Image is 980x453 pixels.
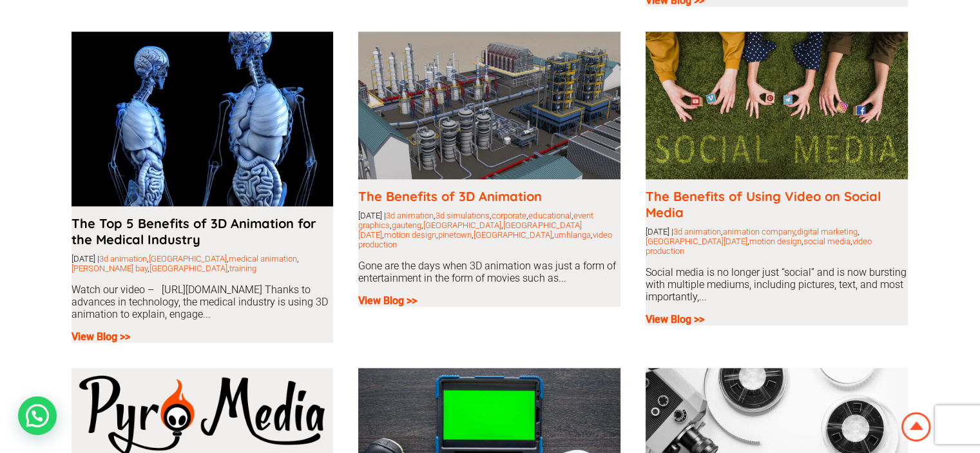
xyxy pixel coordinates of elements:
img: Animation Studio South Africa [899,410,934,444]
a: [GEOGRAPHIC_DATA] [423,220,501,230]
p: Gone are the days when 3D animation was just a form of entertainment in the form of movies such a... [358,260,620,284]
a: gauteng [392,220,421,230]
a: 3d animation [673,227,721,236]
a: [GEOGRAPHIC_DATA] [149,264,227,273]
a: video production [358,230,611,249]
a: digital marketing [797,227,858,236]
a: motion design [749,236,802,246]
a: pinetown [438,230,472,240]
a: 3d simulations [436,211,490,220]
a: [GEOGRAPHIC_DATA][DATE] [646,236,747,246]
img: mechanical-engineering-3D-animation-1-600x338.jpg [358,32,620,179]
a: 3d animation [99,254,147,264]
div: [DATE] | , , , , , [72,254,334,273]
p: Watch our video – [URL][DOMAIN_NAME] Thanks to advances in technology, the medical industry is us... [72,284,334,320]
a: animation company [723,227,795,236]
a: video production [646,236,872,256]
a: event graphics [358,211,593,230]
a: View Blog >> [72,331,130,343]
img: 3D-Medical-Animation-2-600x400.jpg [72,32,334,206]
a: View Blog >> [358,294,417,307]
a: The Benefits of 3D Animation [358,188,542,204]
div: [DATE] | , , , , , , , , , , , , [358,211,620,249]
a: training [229,264,256,273]
a: social media [803,236,850,246]
a: 3d animation [386,211,434,220]
div: [DATE] | , , , , , , [646,227,908,256]
a: View Blog >> [646,313,704,325]
a: umhlanga [553,230,590,240]
a: [GEOGRAPHIC_DATA] [474,230,552,240]
a: corporate [492,211,526,220]
a: motion design [384,230,436,240]
a: The Benefits of Using Video on Social Media [646,188,881,220]
img: overhead-view-female-s-hand-holding-social-network-app-symbol-blocks-lawn-600x338.jpg [646,32,908,179]
a: medical animation [229,254,297,264]
a: [PERSON_NAME] bay [72,264,148,273]
a: The Top 5 Benefits of 3D Animation for the Medical Industry [72,215,316,247]
a: [GEOGRAPHIC_DATA][DATE] [358,220,581,240]
a: [GEOGRAPHIC_DATA] [149,254,227,264]
a: educational [528,211,571,220]
p: Social media is no longer just “social” and is now bursting with multiple mediums, including pict... [646,266,908,303]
